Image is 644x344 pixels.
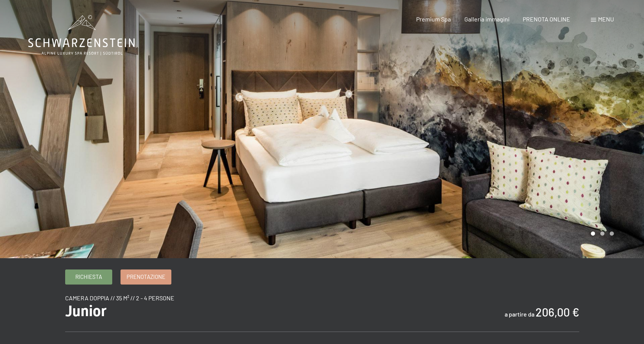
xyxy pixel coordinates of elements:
[416,15,451,23] a: Premium Spa
[66,270,112,284] a: Richiesta
[523,15,570,23] a: PRENOTA ONLINE
[598,15,614,23] span: Menu
[75,273,102,281] span: Richiesta
[121,270,171,284] a: Prenotazione
[464,15,510,23] a: Galleria immagini
[505,311,534,318] span: a partire da
[65,294,174,301] span: camera doppia // 35 m² // 2 - 4 persone
[536,305,579,319] b: 206,00 €
[65,302,107,320] span: Junior
[127,273,165,281] span: Prenotazione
